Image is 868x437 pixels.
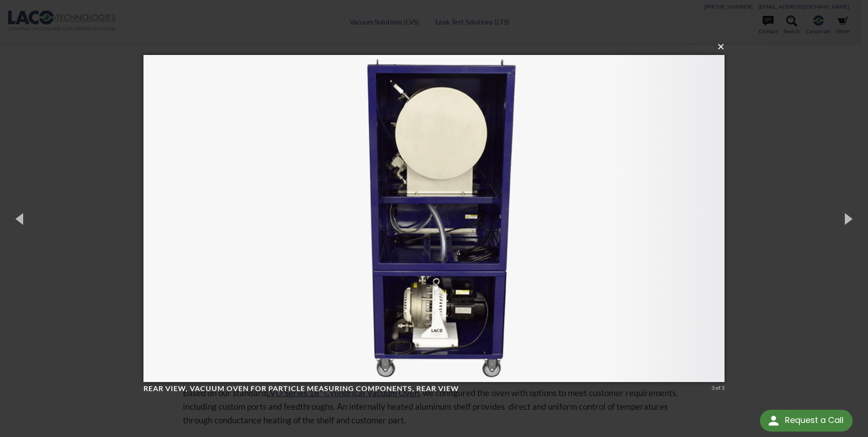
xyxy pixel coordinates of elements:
div: Request a Call [785,410,843,431]
img: Rear view, vacuum Oven for particle measuring components, rear view [143,37,725,400]
button: × [146,37,727,57]
div: 3 of 3 [711,384,725,392]
button: Next (Right arrow key) [827,194,868,243]
img: round button [766,413,781,428]
h4: Rear view, vacuum Oven for particle measuring components, rear view [143,384,708,393]
div: Request a Call [760,410,853,432]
